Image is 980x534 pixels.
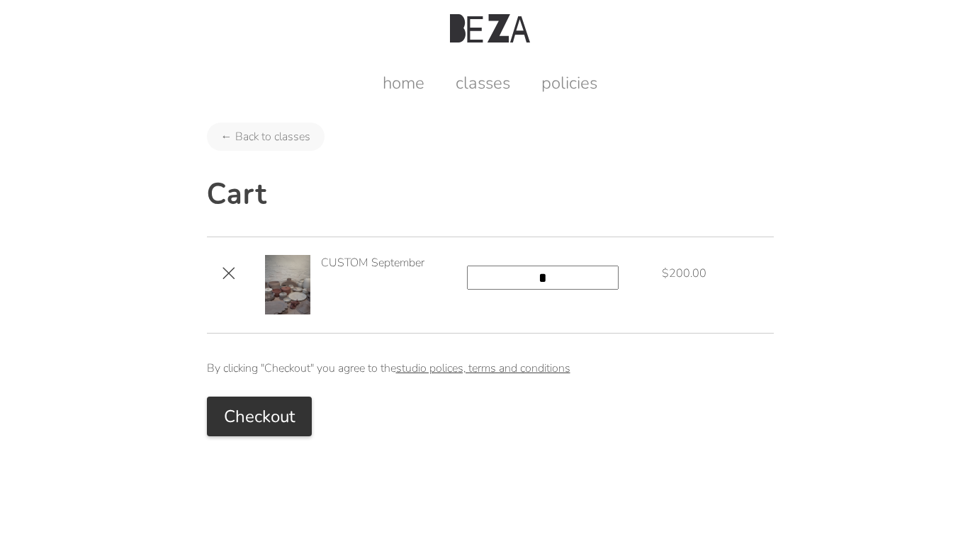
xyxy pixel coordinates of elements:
a: studio polices, terms and conditions [396,360,570,376]
div: CUSTOM September [321,255,479,271]
a: classes [441,72,524,94]
div: $200.00 [662,266,706,281]
a: home [368,72,439,94]
button: Checkout [207,397,312,436]
h2: Cart [207,175,774,213]
a: ← Back to classes [207,123,325,151]
img: Beza Studio Logo [450,14,529,42]
img: custom-september.0.jpg [265,255,310,314]
span: × [207,255,251,290]
p: By clicking "Checkout" you agree to the [207,357,774,380]
a: policies [527,72,612,94]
